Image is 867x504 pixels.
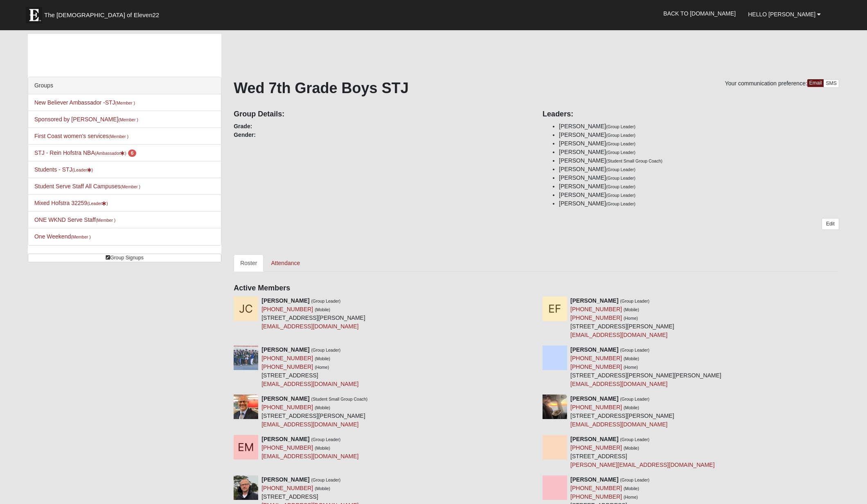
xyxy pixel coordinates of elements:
a: [PERSON_NAME][EMAIL_ADDRESS][DOMAIN_NAME] [570,462,714,468]
a: Edit [822,218,839,230]
li: [PERSON_NAME] [559,122,839,131]
a: [EMAIL_ADDRESS][DOMAIN_NAME] [261,421,358,428]
strong: [PERSON_NAME] [570,395,618,402]
small: (Group Leader) [606,184,635,189]
div: [STREET_ADDRESS][PERSON_NAME] [570,297,674,339]
small: (Member ) [115,100,135,105]
small: (Group Leader) [620,437,649,442]
a: [PHONE_NUMBER] [261,364,313,370]
h4: Leaders: [543,110,839,119]
small: (Mobile) [315,486,330,491]
a: One Weekend(Member ) [34,233,91,240]
a: STJ - Rein Hofstra NBA(Ambassador) 6 [34,149,136,156]
small: (Home) [624,316,638,321]
a: The [DEMOGRAPHIC_DATA] of Eleven22 [22,3,185,23]
small: (Leader ) [72,167,93,172]
small: (Home) [624,365,638,370]
a: [EMAIL_ADDRESS][DOMAIN_NAME] [261,381,358,387]
strong: [PERSON_NAME] [570,346,618,353]
a: [PHONE_NUMBER] [570,314,622,321]
div: [STREET_ADDRESS][PERSON_NAME][PERSON_NAME] [570,346,721,388]
h1: Wed 7th Grade Boys STJ [234,79,839,97]
small: (Group Leader) [606,201,635,206]
a: Students - STJ(Leader) [34,166,93,173]
small: (Student Small Group Coach) [606,158,662,163]
small: (Mobile) [315,405,330,410]
div: [STREET_ADDRESS] [570,435,714,469]
strong: [PERSON_NAME] [261,395,309,402]
small: (Group Leader) [311,299,341,303]
a: ONE WKND Serve Staff(Member ) [34,216,115,223]
small: (Group Leader) [620,397,649,401]
small: (Mobile) [315,446,330,450]
a: [EMAIL_ADDRESS][DOMAIN_NAME] [261,323,358,330]
div: [STREET_ADDRESS][PERSON_NAME] [570,395,674,429]
li: [PERSON_NAME] [559,199,839,208]
small: (Mobile) [624,405,639,410]
strong: [PERSON_NAME] [261,346,309,353]
a: [PHONE_NUMBER] [570,404,622,410]
a: [PHONE_NUMBER] [570,444,622,451]
a: SMS [823,79,839,88]
span: Hello [PERSON_NAME] [748,11,815,18]
a: Email [807,79,824,87]
small: (Ambassador ) [95,151,126,156]
small: (Member ) [118,117,138,122]
a: Back to [DOMAIN_NAME] [657,3,742,24]
a: [PHONE_NUMBER] [261,355,313,361]
small: (Group Leader) [311,348,341,352]
small: (Mobile) [624,307,639,312]
small: (Home) [315,365,329,370]
small: (Mobile) [315,356,330,361]
small: (Mobile) [624,356,639,361]
small: (Group Leader) [606,124,635,129]
small: (Group Leader) [311,437,341,442]
li: [PERSON_NAME] [559,174,839,182]
li: [PERSON_NAME] [559,131,839,139]
a: Group Signups [28,254,221,262]
img: Eleven22 logo [26,7,42,23]
h4: Group Details: [234,110,530,119]
a: [PHONE_NUMBER] [261,404,313,410]
small: (Leader ) [87,201,108,206]
strong: [PERSON_NAME] [261,436,309,442]
strong: [PERSON_NAME] [261,297,309,304]
div: [STREET_ADDRESS][PERSON_NAME] [261,395,367,429]
small: (Group Leader) [606,167,635,172]
a: [PHONE_NUMBER] [261,444,313,451]
a: Student Serve Staff All Campuses(Member ) [34,183,140,190]
span: The [DEMOGRAPHIC_DATA] of Eleven22 [44,11,159,19]
li: [PERSON_NAME] [559,191,839,199]
small: (Group Leader) [620,477,649,482]
strong: [PERSON_NAME] [570,476,618,483]
small: (Mobile) [624,486,639,491]
a: [EMAIL_ADDRESS][DOMAIN_NAME] [570,332,667,338]
small: (Group Leader) [620,299,649,303]
a: [EMAIL_ADDRESS][DOMAIN_NAME] [570,421,667,428]
a: [PHONE_NUMBER] [261,306,313,312]
li: [PERSON_NAME] [559,156,839,165]
li: [PERSON_NAME] [559,139,839,148]
span: Your communication preference: [725,80,807,87]
strong: Gender: [234,132,256,138]
li: [PERSON_NAME] [559,148,839,156]
strong: Grade: [234,123,252,129]
small: (Member ) [121,184,140,189]
small: (Member ) [96,218,115,223]
a: [EMAIL_ADDRESS][DOMAIN_NAME] [261,453,358,459]
small: (Group Leader) [606,193,635,198]
a: [PHONE_NUMBER] [570,355,622,361]
a: [PHONE_NUMBER] [570,306,622,312]
small: (Mobile) [624,446,639,450]
a: Roster [234,254,263,272]
a: New Believer Ambassador -STJ(Member ) [34,99,135,106]
small: (Group Leader) [311,477,341,482]
li: [PERSON_NAME] [559,165,839,174]
small: (Student Small Group Coach) [311,397,368,401]
strong: [PERSON_NAME] [261,476,309,483]
li: [PERSON_NAME] [559,182,839,191]
a: [PHONE_NUMBER] [570,485,622,491]
span: number of pending members [128,149,137,157]
a: Attendance [264,254,306,272]
small: (Mobile) [315,307,330,312]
